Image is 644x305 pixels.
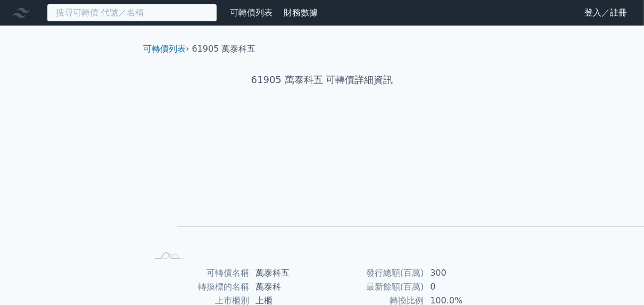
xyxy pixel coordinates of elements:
a: 財務數據 [284,7,318,18]
td: 萬泰科五 [249,266,322,280]
td: 萬泰科 [249,280,322,294]
td: 最新餘額(百萬) [322,280,424,294]
td: 0 [424,280,497,294]
input: 搜尋可轉債 代號／名稱 [47,4,217,22]
li: 61905 萬泰科五 [192,43,256,55]
td: 發行總額(百萬) [322,266,424,280]
a: 登入／註冊 [576,4,635,21]
td: 300 [424,266,497,280]
a: 可轉債列表 [143,44,186,54]
td: 轉換標的名稱 [147,280,249,294]
td: 可轉債名稱 [147,266,249,280]
li: › [143,43,189,55]
h1: 61905 萬泰科五 可轉債詳細資訊 [135,72,509,87]
a: 可轉債列表 [230,7,273,18]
